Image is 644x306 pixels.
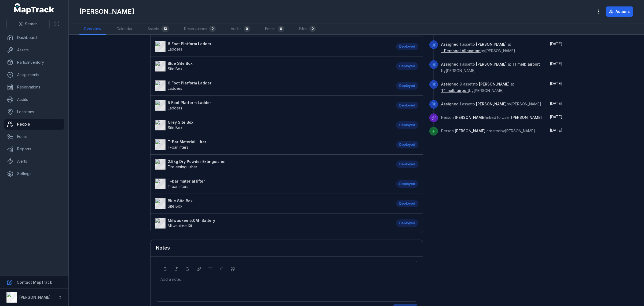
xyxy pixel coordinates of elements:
[4,144,64,154] a: Reports
[168,41,211,47] strong: 6 Foot Platform Ladder
[441,48,481,54] a: - Personal Allocation
[4,45,64,55] a: Assets
[550,61,562,66] time: 5/16/2025, 3:38:15 PM
[396,62,418,70] div: Deployed
[14,3,54,14] a: MapTrack
[79,7,134,16] h1: [PERSON_NAME]
[476,102,507,106] span: [PERSON_NAME]
[161,26,169,32] div: 13
[550,61,562,66] span: [DATE]
[441,88,469,93] a: T1 melb airport
[168,179,205,184] strong: T-bar material lifter
[155,100,391,111] a: 5 Foot Platform LadderLadders
[155,80,391,91] a: 6 Foot Platform LadderLadders
[168,86,182,91] span: Ladders
[550,128,562,133] time: 3/4/2025, 10:13:40 AM
[441,42,459,47] a: Assigned
[168,198,193,204] strong: Blue Site Box
[168,145,188,150] span: T-bar lifters
[441,102,541,106] span: 1 asset to by [PERSON_NAME]
[511,115,542,120] span: [PERSON_NAME]
[396,200,418,207] div: Deployed
[155,41,391,52] a: 6 Foot Platform LadderLadders
[168,66,182,71] span: Site Box
[4,82,64,92] a: Reservations
[168,100,211,105] strong: 5 Foot Platform Ladder
[550,115,562,119] span: [DATE]
[143,23,173,35] a: Assets13
[79,23,106,35] a: Overview
[19,295,57,300] strong: [PERSON_NAME] Air
[396,82,418,90] div: Deployed
[441,101,459,107] a: Assigned
[155,61,391,72] a: Blue Site BoxSite Box
[4,32,64,43] a: Dashboard
[512,62,540,67] a: T1 melb airport
[244,26,250,32] div: 0
[396,43,418,50] div: Deployed
[6,19,50,29] button: Search
[112,23,137,35] a: Calendar
[309,26,316,32] div: 0
[168,218,215,223] strong: Milwaukee 5.0Ah Battery
[168,120,193,125] strong: Grey Site Box
[180,23,220,35] a: Reservations0
[441,42,515,53] span: 1 asset to at by [PERSON_NAME]
[155,218,391,229] a: Milwaukee 5.0Ah BatteryMilwaukee Kit
[441,81,459,87] a: Assigned
[168,165,197,169] span: Fire extinguisher
[4,57,64,68] a: Parts/Inventory
[226,23,254,35] a: Audits0
[4,94,64,105] a: Audits
[168,106,182,110] span: Ladders
[441,82,514,93] span: 9 assets to at by [PERSON_NAME]
[479,82,510,86] span: [PERSON_NAME]
[156,244,170,252] h3: Notes
[4,156,64,167] a: Alerts
[168,204,182,208] span: Site Box
[155,120,391,130] a: Grey Site BoxSite Box
[168,80,211,86] strong: 6 Foot Platform Ladder
[550,41,562,46] span: [DATE]
[168,61,193,66] strong: Blue Site Box
[4,119,64,130] a: People
[396,161,418,168] div: Deployed
[476,62,507,66] span: [PERSON_NAME]
[550,41,562,46] time: 6/17/2025, 8:06:11 AM
[550,81,562,86] time: 5/16/2025, 3:26:55 PM
[168,184,188,189] span: T-bar lifters
[261,23,288,35] a: Forms0
[168,159,226,164] strong: 2.5kg Dry Powder Extinguisher
[455,129,485,133] span: [PERSON_NAME]
[550,101,562,106] span: [DATE]
[455,115,485,120] span: [PERSON_NAME]
[550,81,562,86] span: [DATE]
[209,26,216,32] div: 0
[441,62,540,73] span: 1 asset to at by [PERSON_NAME]
[550,128,562,133] span: [DATE]
[4,106,64,117] a: Locations
[155,139,391,150] a: T-Bar Material LifterT-bar lifters
[396,219,418,227] div: Deployed
[168,223,192,228] span: Milwaukee Kit
[550,101,562,106] time: 5/16/2025, 3:21:15 PM
[295,23,320,35] a: Files0
[441,62,459,67] a: Assigned
[25,21,38,27] span: Search
[155,198,391,209] a: Blue Site BoxSite Box
[441,129,535,133] span: Person created by [PERSON_NAME]
[396,121,418,129] div: Deployed
[396,180,418,188] div: Deployed
[606,6,633,17] button: Actions
[550,115,562,119] time: 5/16/2025, 3:15:24 PM
[155,159,391,170] a: 2.5kg Dry Powder ExtinguisherFire extinguisher
[396,102,418,109] div: Deployed
[4,168,64,179] a: Settings
[17,280,52,284] strong: Contact MapTrack
[278,26,284,32] div: 0
[476,42,507,47] span: [PERSON_NAME]
[168,139,206,145] strong: T-Bar Material Lifter
[168,47,182,51] span: Ladders
[441,115,542,120] span: Person linked to User
[155,179,391,189] a: T-bar material lifterT-bar lifters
